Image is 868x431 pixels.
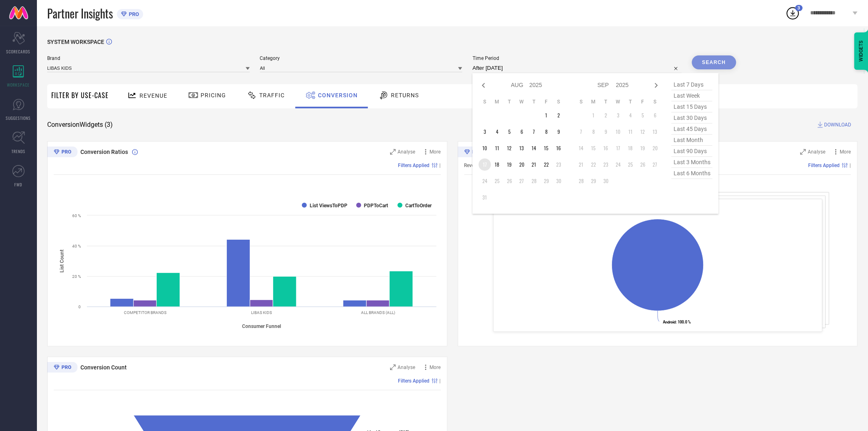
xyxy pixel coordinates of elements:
span: Revenue (% share) [464,163,505,168]
text: 40 % [72,244,81,248]
td: Mon Aug 18 2025 [491,158,503,171]
td: Sat Sep 13 2025 [649,126,661,138]
svg: Zoom [390,149,396,155]
span: FWD [15,181,23,188]
span: PRO [127,11,139,17]
span: SCORECARDS [7,48,31,55]
text: COMPETITOR BRANDS [124,310,167,315]
span: Analyse [808,149,826,155]
td: Tue Aug 12 2025 [503,142,516,154]
td: Fri Aug 08 2025 [540,126,553,138]
text: 0 [78,305,81,309]
span: Conversion Count [80,364,127,371]
span: Category [260,55,463,61]
th: Wednesday [612,99,624,105]
span: 3 [798,5,800,11]
td: Wed Sep 17 2025 [612,142,624,154]
td: Fri Aug 29 2025 [540,175,553,187]
span: Filters Applied [809,163,840,168]
span: Filters Applied [398,378,430,384]
span: last 45 days [672,124,713,135]
span: Filters Applied [398,163,430,168]
div: Premium [458,147,488,159]
div: Open download list [786,6,800,21]
td: Sun Aug 03 2025 [479,126,491,138]
svg: Zoom [800,149,806,155]
td: Thu Aug 28 2025 [528,175,540,187]
th: Friday [540,99,553,105]
span: Analyse [398,365,416,370]
span: | [850,163,851,168]
span: | [440,163,441,168]
td: Sun Sep 21 2025 [575,158,587,171]
span: Conversion Ratios [80,149,128,155]
td: Wed Aug 27 2025 [516,175,528,187]
td: Fri Aug 22 2025 [540,158,553,171]
span: More [430,149,441,155]
td: Thu Aug 14 2025 [528,142,540,154]
td: Sat Aug 09 2025 [553,126,565,138]
td: Sat Aug 23 2025 [553,158,565,171]
text: LIBAS KIDS [251,310,272,315]
td: Wed Aug 20 2025 [516,158,528,171]
td: Sun Sep 28 2025 [575,175,587,187]
svg: Zoom [390,365,396,370]
td: Fri Aug 01 2025 [540,109,553,122]
td: Tue Aug 26 2025 [503,175,516,187]
td: Tue Aug 19 2025 [503,158,516,171]
text: CartToOrder [405,203,432,209]
span: Filter By Use-Case [51,90,109,100]
td: Sat Sep 06 2025 [649,109,661,122]
th: Thursday [528,99,540,105]
td: Sun Sep 14 2025 [575,142,587,154]
th: Tuesday [503,99,516,105]
div: Previous month [479,80,489,90]
td: Tue Sep 02 2025 [600,109,612,122]
td: Tue Sep 16 2025 [600,142,612,154]
span: last month [672,135,713,146]
span: SYSTEM WORKSPACE [47,39,104,45]
th: Thursday [624,99,637,105]
span: last 30 days [672,112,713,124]
span: Time Period [473,55,682,61]
th: Tuesday [600,99,612,105]
span: Partner Insights [47,5,113,22]
td: Sun Aug 17 2025 [479,158,491,171]
text: List ViewsToPDP [310,203,347,209]
td: Wed Aug 06 2025 [516,126,528,138]
td: Thu Aug 07 2025 [528,126,540,138]
span: Conversion Widgets ( 3 ) [47,121,113,129]
td: Mon Sep 22 2025 [587,158,600,171]
input: Select time period [473,63,682,73]
span: More [430,365,441,370]
span: Brand [47,55,250,61]
td: Mon Sep 15 2025 [587,142,600,154]
div: Premium [47,362,78,374]
span: last 15 days [672,101,713,112]
td: Tue Sep 23 2025 [600,158,612,171]
td: Fri Sep 12 2025 [637,126,649,138]
th: Friday [637,99,649,105]
td: Mon Aug 11 2025 [491,142,503,154]
td: Fri Sep 26 2025 [637,158,649,171]
th: Sunday [479,99,491,105]
div: Premium [47,147,78,159]
td: Fri Sep 19 2025 [637,142,649,154]
td: Sat Aug 30 2025 [553,175,565,187]
td: Mon Sep 01 2025 [587,109,600,122]
td: Sun Aug 10 2025 [479,142,491,154]
td: Thu Sep 25 2025 [624,158,637,171]
span: SUGGESTIONS [6,115,31,121]
td: Wed Sep 24 2025 [612,158,624,171]
span: last 7 days [672,79,713,90]
td: Sat Aug 16 2025 [553,142,565,154]
span: Traffic [259,92,285,99]
td: Thu Aug 21 2025 [528,158,540,171]
span: last 3 months [672,157,713,168]
td: Sun Aug 31 2025 [479,191,491,204]
th: Sunday [575,99,587,105]
text: 60 % [72,213,81,218]
span: DOWNLOAD [825,121,852,129]
span: last week [672,90,713,101]
td: Sat Sep 27 2025 [649,158,661,171]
